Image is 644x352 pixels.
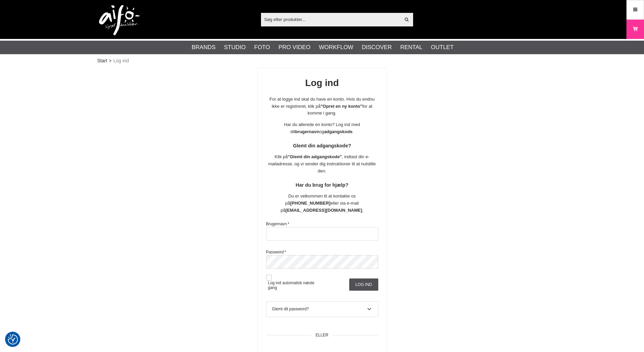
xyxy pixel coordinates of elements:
[296,182,349,188] strong: Har du brug for hjælp?
[288,154,342,159] strong: "Glemt din adgangskode"
[295,129,319,134] strong: brugernavn
[431,43,454,52] a: Outlet
[320,104,362,109] strong: "Opret en ny konto"
[266,250,286,254] label: Password
[266,121,378,136] p: Har du allerede en konto? Log ind med dit og .
[8,333,18,346] button: Samtykkepræferencer
[324,129,353,134] strong: adgangskode
[400,43,423,52] a: Rental
[293,143,351,148] strong: Glemt din adgangskode?
[109,57,112,64] span: >
[266,96,378,117] p: For at logge ind skal du have en konto. Hvis du endnu ikke er registreret, klik på for at komme i...
[315,332,328,338] span: ELLER
[254,43,270,52] a: Foto
[99,5,140,36] img: logo.png
[272,306,372,312] div: Glemt dit password?
[286,208,362,213] strong: [EMAIL_ADDRESS][DOMAIN_NAME]
[266,193,378,214] p: Du er velkommen til at kontakte os på eller via e-mail på .
[266,77,378,90] h1: Log ind
[261,14,401,24] input: Søg efter produkter...
[113,57,129,64] span: Log ind
[362,43,392,52] a: Discover
[192,43,216,52] a: Brands
[97,57,108,64] a: Start
[8,334,18,345] img: Revisit consent button
[266,222,289,226] label: Brugernavn
[266,153,378,174] p: Klik på , indtast din e-mailadresse, og vi sender dig instruktioner til at nulstille den.
[266,281,322,290] label: Log ind automatisk næste gang
[290,201,330,206] strong: [PHONE_NUMBER]
[224,43,246,52] a: Studio
[319,43,353,52] a: Workflow
[279,43,310,52] a: Pro Video
[349,278,378,291] input: Log ind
